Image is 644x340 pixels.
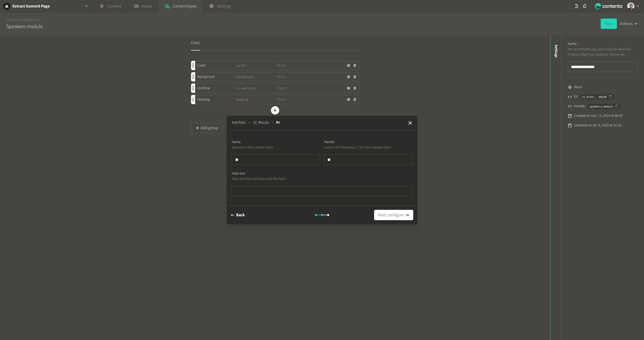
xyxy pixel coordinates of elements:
[232,145,320,150] p: Appears in the content editor
[276,120,280,126] span: Pr
[232,171,245,176] label: Help text
[374,210,413,220] button: Next, configure
[231,210,245,220] button: Back
[324,139,336,145] label: Handle
[324,145,412,150] p: Used in API responses. Can’t be changed later
[232,176,412,182] p: Help text that will show with the field
[271,120,274,126] span: ―
[247,120,251,126] span: ―
[232,120,245,126] span: Add field
[232,139,242,145] label: Name
[258,120,269,126] span: Blocks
